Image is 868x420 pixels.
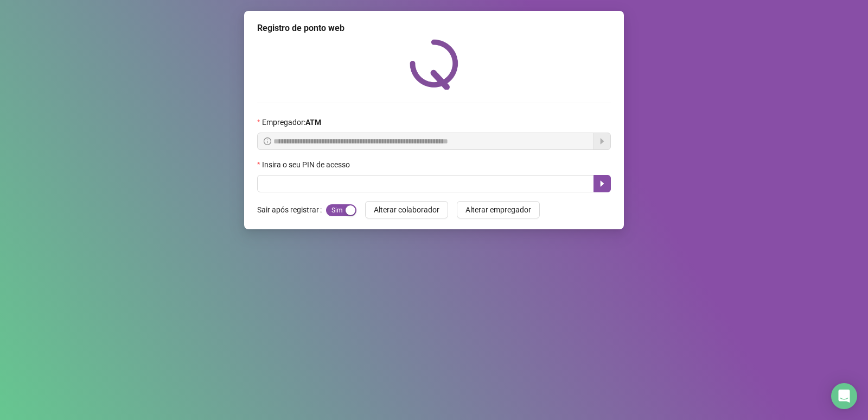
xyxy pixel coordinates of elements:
[257,22,611,35] div: Registro de ponto web
[465,204,531,216] span: Alterar empregador
[262,116,321,128] span: Empregador :
[257,159,357,171] label: Insira o seu PIN de acesso
[305,118,321,127] strong: ATM
[598,179,607,188] span: caret-right
[257,201,326,218] label: Sair após registrar
[410,39,458,90] img: QRPoint
[264,137,271,145] span: info-circle
[457,201,540,218] button: Alterar empregador
[365,201,448,218] button: Alterar colaborador
[831,383,857,409] div: Open Intercom Messenger
[374,204,439,216] span: Alterar colaborador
